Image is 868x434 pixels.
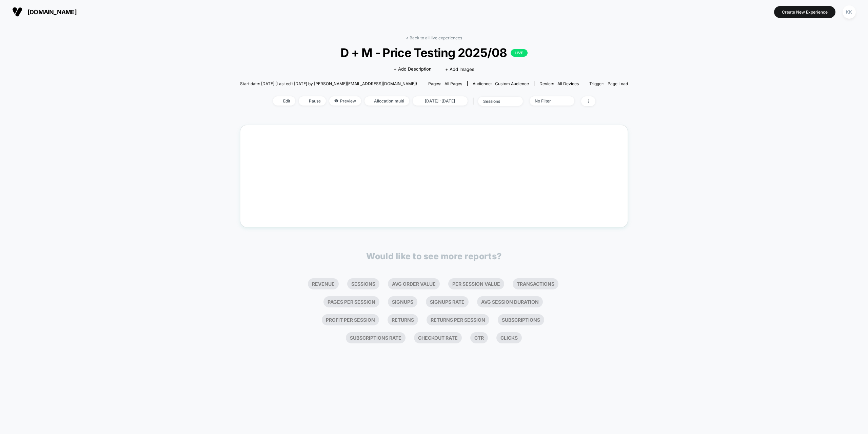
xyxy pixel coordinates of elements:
[589,81,628,86] div: Trigger:
[470,332,488,343] li: Ctr
[477,296,543,307] li: Avg Session Duration
[473,81,529,86] div: Audience:
[413,96,468,106] span: [DATE] - [DATE]
[406,35,462,40] a: < Back to all live experiences
[498,314,544,325] li: Subscriptions
[513,278,558,289] li: Transactions
[608,81,628,86] span: Page Load
[448,278,504,289] li: Per Session Value
[27,8,77,16] span: [DOMAIN_NAME]
[394,66,432,73] span: + Add Description
[388,296,417,307] li: Signups
[347,278,379,289] li: Sessions
[774,6,835,18] button: Create New Experience
[322,314,379,325] li: Profit Per Session
[299,96,326,106] span: Pause
[12,7,22,17] img: Visually logo
[471,96,478,106] span: |
[843,5,856,19] div: KK
[427,314,489,325] li: Returns Per Session
[388,314,418,325] li: Returns
[557,81,579,86] span: all devices
[364,96,409,106] span: Allocation: multi
[414,332,462,343] li: Checkout Rate
[323,296,379,307] li: Pages Per Session
[841,5,858,19] button: KK
[273,96,295,106] span: Edit
[366,251,502,261] p: Would like to see more reports?
[535,98,562,103] div: No Filter
[426,296,469,307] li: Signups Rate
[534,81,584,86] span: Device:
[10,6,79,17] button: [DOMAIN_NAME]
[240,81,417,86] span: Start date: [DATE] (Last edit [DATE] by [PERSON_NAME][EMAIL_ADDRESS][DOMAIN_NAME])
[329,96,361,106] span: Preview
[495,81,529,86] span: Custom Audience
[346,332,406,343] li: Subscriptions Rate
[483,99,510,104] div: sessions
[511,49,528,57] p: LIVE
[308,278,339,289] li: Revenue
[428,81,462,86] div: Pages:
[496,332,522,343] li: Clicks
[259,45,609,60] span: D + M - Price Testing 2025/08
[445,81,462,86] span: all pages
[445,67,474,72] span: + Add Images
[388,278,440,289] li: Avg Order Value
